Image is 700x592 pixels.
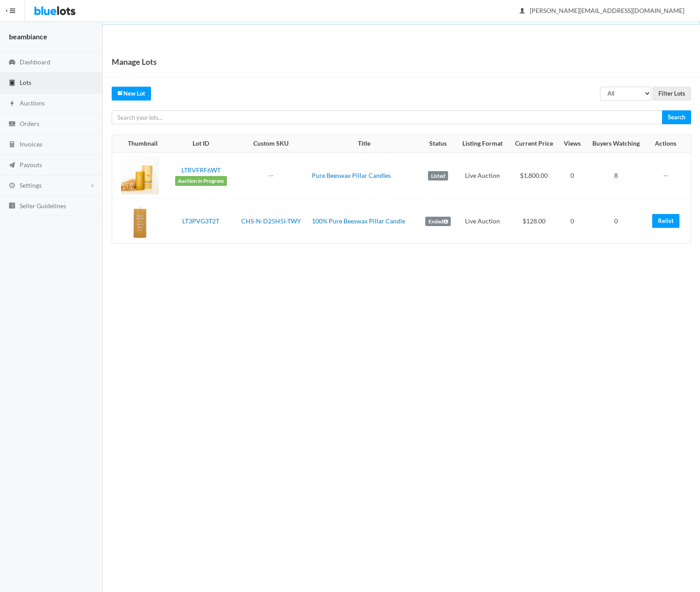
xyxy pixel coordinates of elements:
td: 0 [586,198,646,244]
td: -- [646,152,691,198]
h1: Manage Lots [112,55,157,68]
ion-icon: list box [8,202,17,210]
span: Seller Guidelines [20,202,66,210]
span: Auctions [20,99,45,107]
ion-icon: create [117,90,123,96]
ion-icon: cog [8,182,17,190]
a: Relist [652,214,679,228]
span: Lots [20,79,31,86]
span: Invoices [20,140,42,148]
ion-icon: flash [8,100,17,108]
a: 100% Pure Beeswax Pillar Candle [312,217,405,225]
a: Pure Beeswax Pillar Candles [312,172,391,179]
td: Live Auction [456,152,509,198]
strong: beambiance [9,32,47,41]
th: Actions [646,135,691,153]
span: Orders [20,120,39,127]
ion-icon: clipboard [8,79,17,88]
span: [PERSON_NAME][EMAIL_ADDRESS][DOMAIN_NAME] [520,7,684,14]
input: Filter Lots [653,87,691,101]
th: Lot ID [168,135,234,153]
ion-icon: cash [8,120,17,129]
ion-icon: calculator [8,141,17,149]
ion-icon: person [518,7,527,16]
input: Search [662,110,691,124]
th: Title [308,135,420,153]
td: 0 [559,152,586,198]
th: Current Price [509,135,559,153]
th: Views [559,135,586,153]
a: LT3PVG3T2T [182,217,219,225]
a: CHS-N-D25H5I-TWY [241,217,301,225]
td: $1,800.00 [509,152,559,198]
td: Live Auction [456,198,509,244]
th: Buyers Watching [586,135,646,153]
input: Search your lots... [112,110,662,124]
td: 0 [559,198,586,244]
th: Status [420,135,456,153]
th: Listing Format [456,135,509,153]
label: Listed [428,171,448,181]
label: Ended [425,217,451,227]
th: Custom SKU [234,135,308,153]
td: 8 [586,152,646,198]
a: LTRVFRF6WT [181,166,221,174]
span: Auction in Progress [175,176,227,186]
a: -- [269,172,273,179]
span: Settings [20,181,42,189]
a: createNew Lot [112,87,151,101]
span: Dashboard [20,58,50,66]
td: $128.00 [509,198,559,244]
span: Payouts [20,161,42,168]
ion-icon: speedometer [8,59,17,67]
th: Thumbnail [112,135,168,153]
ion-icon: paper plane [8,161,17,170]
